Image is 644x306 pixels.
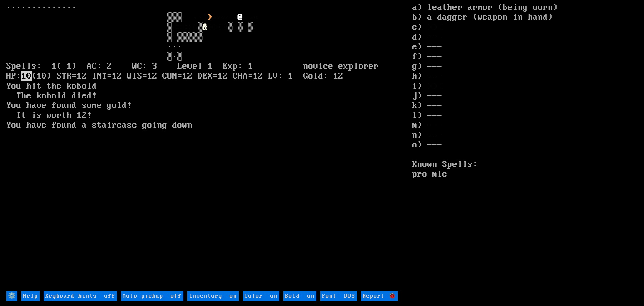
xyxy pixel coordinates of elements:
[238,12,243,23] font: @
[208,12,213,23] font: >
[412,3,638,291] stats: a) leather armor (being worn) b) a dagger (weapon in hand) c) --- d) --- e) --- f) --- g) --- h) ...
[6,291,17,301] input: ⚙️
[361,291,398,301] input: Report 🐞
[121,291,183,301] input: Auto-pickup: off
[187,291,239,301] input: Inventory: on
[243,291,279,301] input: Color: on
[203,22,208,32] font: &
[21,71,32,81] mark: 10
[21,291,40,301] input: Help
[6,3,412,291] larn: ·············· ▒▒▒····· ····· ··· ▒·····▒ ····▒·▒·▒· ▒·▒▒▒▒▒ ··· ▒·▒ Spells: 1( 1) AC: 2 WC: 3 Le...
[320,291,357,301] input: Font: DOS
[283,291,316,301] input: Bold: on
[44,291,117,301] input: Keyboard hints: off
